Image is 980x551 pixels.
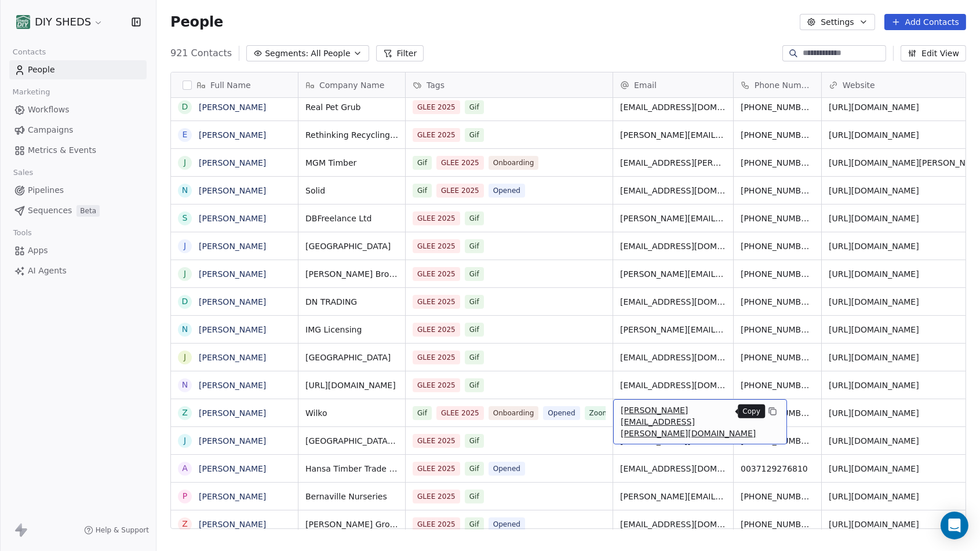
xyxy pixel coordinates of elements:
[620,157,726,169] span: [EMAIL_ADDRESS][PERSON_NAME][DOMAIN_NAME]
[305,268,398,280] span: [PERSON_NAME] Brothers Landscapes Ltd
[184,351,186,363] div: J
[620,324,726,335] span: [PERSON_NAME][EMAIL_ADDRESS][PERSON_NAME][DOMAIN_NAME]
[741,491,814,502] span: [PHONE_NUMBER]
[829,325,919,334] a: [URL][DOMAIN_NAME]
[465,490,484,503] span: Gif
[413,462,460,476] span: GLEE 2025
[199,408,266,418] a: [PERSON_NAME]
[184,240,186,252] div: J
[436,156,484,170] span: GLEE 2025
[741,463,814,475] span: 0037129276810
[620,213,726,224] span: [PERSON_NAME][EMAIL_ADDRESS][PERSON_NAME][DOMAIN_NAME]
[28,184,64,196] span: Pipelines
[620,352,726,363] span: [EMAIL_ADDRESS][DOMAIN_NAME]
[305,240,398,252] span: [GEOGRAPHIC_DATA]
[9,100,147,119] a: Workflows
[183,212,188,224] div: S
[436,406,484,420] span: GLEE 2025
[413,490,460,503] span: GLEE 2025
[305,407,398,419] span: Wilko
[734,72,821,97] div: Phone Number
[465,517,484,531] span: Gif
[585,406,614,420] span: Zoom
[84,526,149,535] a: Help & Support
[413,378,460,392] span: GLEE 2025
[305,324,398,335] span: IMG Licensing
[829,492,919,501] a: [URL][DOMAIN_NAME]
[829,186,919,195] a: [URL][DOMAIN_NAME]
[199,381,266,390] a: [PERSON_NAME]
[199,492,266,501] a: [PERSON_NAME]
[941,512,968,539] div: Open Intercom Messenger
[620,519,726,530] span: [EMAIL_ADDRESS][DOMAIN_NAME]
[28,104,70,116] span: Workflows
[741,380,814,391] span: [PHONE_NUMBER]
[741,185,814,196] span: [PHONE_NUMBER]
[35,14,91,30] span: DIY SHEDS
[199,214,266,223] a: [PERSON_NAME]
[319,79,384,91] span: Company Name
[16,15,30,29] img: shedsdiy.jpg
[305,435,398,447] span: [GEOGRAPHIC_DATA] shop
[829,520,919,529] a: [URL][DOMAIN_NAME]
[305,157,398,169] span: MGM Timber
[829,103,919,112] a: [URL][DOMAIN_NAME]
[800,14,875,30] button: Settings
[741,129,814,141] span: [PHONE_NUMBER]
[620,240,726,252] span: [EMAIL_ADDRESS][DOMAIN_NAME]
[741,324,814,335] span: [PHONE_NUMBER]
[183,129,188,141] div: E
[741,519,814,530] span: [PHONE_NUMBER]
[613,72,733,97] div: Email
[199,325,266,334] a: [PERSON_NAME]
[9,60,147,79] a: People
[182,407,188,419] div: Z
[413,434,460,448] span: GLEE 2025
[489,156,539,170] span: Onboarding
[28,245,48,257] span: Apps
[199,130,266,140] a: [PERSON_NAME]
[9,261,147,280] a: AI Agents
[182,295,188,308] div: D
[305,352,398,363] span: [GEOGRAPHIC_DATA]
[465,267,484,281] span: Gif
[199,269,266,279] a: [PERSON_NAME]
[199,158,266,167] a: [PERSON_NAME]
[741,101,814,113] span: [PHONE_NUMBER]
[8,43,51,61] span: Contacts
[465,378,484,392] span: Gif
[413,239,460,253] span: GLEE 2025
[436,184,484,198] span: GLEE 2025
[489,406,539,420] span: Onboarding
[620,380,726,391] span: [EMAIL_ADDRESS][DOMAIN_NAME]
[829,408,919,418] a: [URL][DOMAIN_NAME]
[406,72,613,97] div: Tags
[170,13,223,31] span: People
[9,201,147,220] a: SequencesBeta
[413,406,432,420] span: Gif
[489,462,525,476] span: Opened
[14,12,105,32] button: DIY SHEDS
[620,491,726,502] span: [PERSON_NAME][EMAIL_ADDRESS][PERSON_NAME][DOMAIN_NAME]
[199,103,266,112] a: [PERSON_NAME]
[305,491,398,502] span: Bernaville Nurseries
[182,184,188,196] div: N
[182,518,188,530] div: Z
[170,46,232,60] span: 921 Contacts
[305,380,398,391] span: [URL][DOMAIN_NAME]
[28,265,67,277] span: AI Agents
[465,211,484,225] span: Gif
[305,101,398,113] span: Real Pet Grub
[305,519,398,530] span: [PERSON_NAME] Group
[28,144,96,156] span: Metrics & Events
[489,184,525,198] span: Opened
[901,45,966,61] button: Edit View
[620,101,726,113] span: [EMAIL_ADDRESS][DOMAIN_NAME]
[305,463,398,475] span: Hansa Timber Trade GmbH
[620,296,726,308] span: [EMAIL_ADDRESS][DOMAIN_NAME]
[413,211,460,225] span: GLEE 2025
[843,79,875,91] span: Website
[265,48,308,60] span: Segments:
[465,295,484,309] span: Gif
[829,269,919,279] a: [URL][DOMAIN_NAME]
